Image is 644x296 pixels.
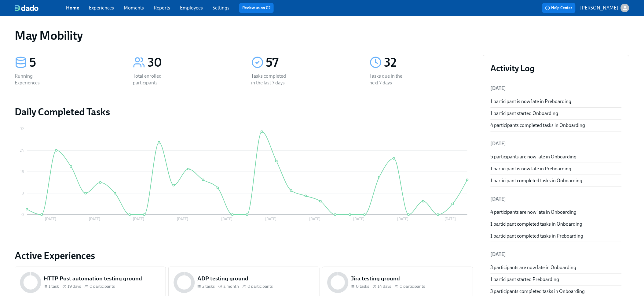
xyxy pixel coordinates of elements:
[491,177,622,184] div: 1 participant completed tasks in Onboarding
[580,4,629,12] button: [PERSON_NAME]
[491,165,622,172] div: 1 participant is now late in Preboarding
[491,192,622,206] li: [DATE]
[15,5,38,11] img: dado
[124,5,144,11] a: Moments
[15,250,473,262] a: Active Experiences
[542,3,576,13] button: Help Center
[265,217,276,221] tspan: [DATE]
[221,217,232,221] tspan: [DATE]
[49,283,59,289] span: 1 task
[20,127,24,131] tspan: 32
[309,217,320,221] tspan: [DATE]
[491,154,622,160] div: 5 participants are now late in Onboarding
[251,73,291,86] div: Tasks completed in the last 7 days
[223,283,239,289] span: a month
[356,283,369,289] span: 0 tasks
[397,217,409,221] tspan: [DATE]
[148,55,236,70] div: 30
[44,275,161,283] h5: HTTP Post automation testing ground
[133,217,145,221] tspan: [DATE]
[580,5,618,11] p: [PERSON_NAME]
[491,264,622,271] div: 3 participants are now late in Onboarding
[400,283,425,289] span: 0 participants
[15,106,473,118] h2: Daily Completed Tasks
[491,288,622,295] div: 3 participants completed tasks in Onboarding
[378,283,391,289] span: 14 days
[491,85,506,91] span: [DATE]
[491,233,622,239] div: 1 participant completed tasks in Preboarding
[15,28,83,43] h1: May Mobility
[15,73,54,86] div: Running Experiences
[491,209,622,216] div: 4 participants are now late in Onboarding
[29,55,118,70] div: 5
[20,170,24,174] tspan: 16
[20,148,24,153] tspan: 24
[491,110,622,117] div: 1 participant started Onboarding
[66,5,79,11] a: Home
[89,217,100,221] tspan: [DATE]
[45,217,56,221] tspan: [DATE]
[154,5,170,11] a: Reports
[351,275,468,283] h5: Jira testing ground
[89,5,114,11] a: Experiences
[545,5,573,11] span: Help Center
[197,275,314,283] h5: ADP testing ground
[90,283,115,289] span: 0 participants
[370,73,409,86] div: Tasks due in the next 7 days
[491,63,622,74] h3: Activity Log
[239,3,274,13] button: Review us on G2
[353,217,365,221] tspan: [DATE]
[242,5,271,11] a: Review us on G2
[213,5,229,11] a: Settings
[180,5,203,11] a: Employees
[384,55,473,70] div: 32
[491,122,622,129] div: 4 participants completed tasks in Onboarding
[491,247,622,262] li: [DATE]
[445,217,456,221] tspan: [DATE]
[266,55,355,70] div: 57
[491,136,622,151] li: [DATE]
[491,98,622,105] div: 1 participant is now late in Preboarding
[133,73,172,86] div: Total enrolled participants
[177,217,188,221] tspan: [DATE]
[15,5,66,11] a: dado
[202,283,215,289] span: 2 tasks
[22,191,24,195] tspan: 8
[491,221,622,228] div: 1 participant completed tasks in Onboarding
[21,213,24,217] tspan: 0
[247,283,273,289] span: 0 participants
[491,276,622,283] div: 1 participant started Preboarding
[68,283,81,289] span: 19 days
